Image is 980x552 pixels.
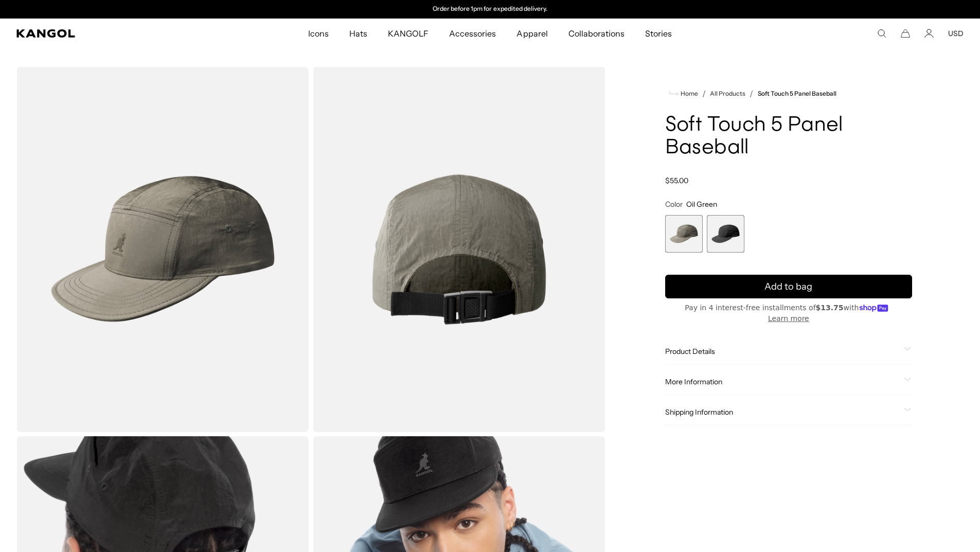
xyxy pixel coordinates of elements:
[764,280,812,294] span: Add to bag
[388,19,429,48] span: KANGOLF
[679,90,698,97] span: Home
[665,200,683,209] span: Color
[665,377,900,386] span: More Information
[665,275,912,298] button: Add to bag
[948,29,964,38] button: USD
[901,29,910,38] button: Cart
[757,90,836,97] a: Soft Touch 5 Panel Baseball
[384,5,596,13] div: Announcement
[313,67,605,432] img: color-oil-green
[384,5,596,13] div: 2 of 2
[558,19,635,48] a: Collaborations
[665,347,900,356] span: Product Details
[745,87,753,100] li: /
[568,19,625,48] span: Collaborations
[686,200,717,209] span: Oil Green
[665,215,703,253] label: Oil Green
[665,407,900,417] span: Shipping Information
[16,29,204,38] a: Kangol
[433,5,547,13] p: Order before 1pm for expedited delivery.
[516,19,547,48] span: Apparel
[339,19,378,48] a: Hats
[665,215,703,253] div: 1 of 2
[506,19,558,48] a: Apparel
[298,19,339,48] a: Icons
[635,19,682,48] a: Stories
[710,90,745,97] a: All Products
[665,87,912,100] nav: breadcrumbs
[669,89,698,98] a: Home
[308,19,329,48] span: Icons
[349,19,367,48] span: Hats
[384,5,596,13] slideshow-component: Announcement bar
[665,114,912,159] h1: Soft Touch 5 Panel Baseball
[645,19,672,48] span: Stories
[698,87,706,100] li: /
[439,19,506,48] a: Accessories
[378,19,439,48] a: KANGOLF
[665,176,688,185] span: $55.00
[16,67,309,432] img: color-oil-green
[707,215,744,253] label: Black
[924,29,934,38] a: Account
[877,29,886,38] summary: Search here
[707,215,744,253] div: 2 of 2
[449,19,496,48] span: Accessories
